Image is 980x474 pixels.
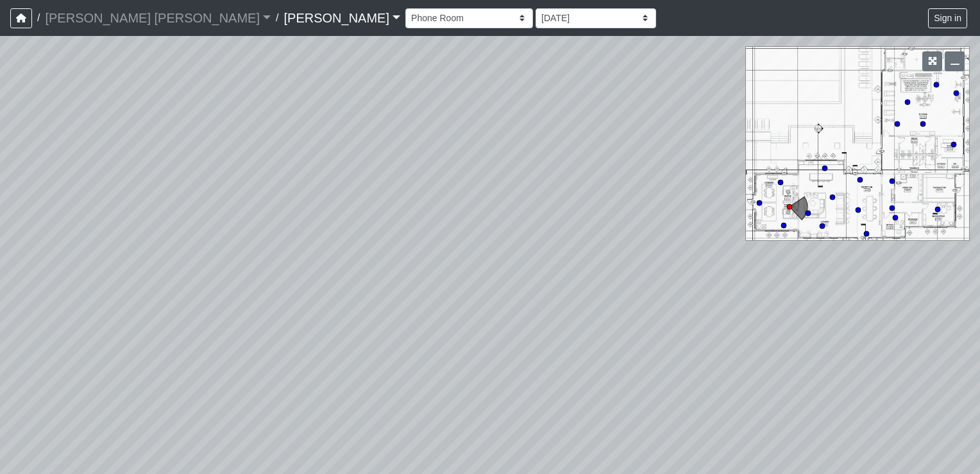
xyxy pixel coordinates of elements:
span: / [271,5,283,31]
a: [PERSON_NAME] [284,5,401,31]
button: Sign in [928,8,967,28]
iframe: Ybug feedback widget [10,448,85,474]
a: [PERSON_NAME] [PERSON_NAME] [45,5,271,31]
span: / [32,5,45,31]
